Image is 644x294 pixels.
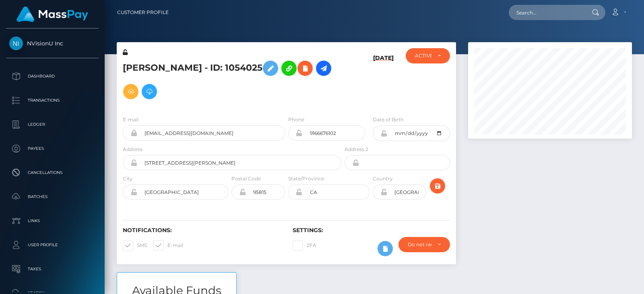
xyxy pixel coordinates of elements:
[373,175,393,182] label: Country
[123,227,281,234] h6: Notifications:
[9,37,23,50] img: NVisionU Inc
[9,191,95,203] p: Batches
[6,187,99,207] a: Batches
[123,116,138,123] label: E-mail
[406,48,450,63] button: ACTIVE
[6,211,99,231] a: Links
[6,139,99,159] a: Payees
[415,53,432,59] div: ACTIVE
[231,175,261,182] label: Postal Code
[6,235,99,255] a: User Profile
[6,259,99,279] a: Taxes
[398,237,450,252] button: Do not require
[9,118,95,131] p: Ledger
[288,116,304,123] label: Phone
[9,167,95,179] p: Cancellations
[6,163,99,183] a: Cancellations
[9,215,95,227] p: Links
[17,6,88,22] img: MassPay Logo
[123,175,132,182] label: City
[9,239,95,251] p: User Profile
[373,55,394,106] h6: [DATE]
[9,70,95,82] p: Dashboard
[408,241,431,248] div: Do not require
[293,240,316,251] label: 2FA
[345,146,368,153] label: Address 2
[6,40,99,47] span: NVisionU Inc
[9,263,95,275] p: Taxes
[9,94,95,106] p: Transactions
[293,227,450,234] h6: Settings:
[6,66,99,86] a: Dashboard
[153,240,183,251] label: E-mail
[6,90,99,110] a: Transactions
[9,143,95,155] p: Payees
[6,114,99,135] a: Ledger
[117,4,169,21] a: Customer Profile
[316,61,331,76] a: Initiate Payout
[288,175,324,182] label: State/Province
[123,146,142,153] label: Address
[123,57,337,103] h5: [PERSON_NAME] - ID: 1054025
[509,5,584,20] input: Search...
[373,116,404,123] label: Date of Birth
[123,240,147,251] label: SMS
